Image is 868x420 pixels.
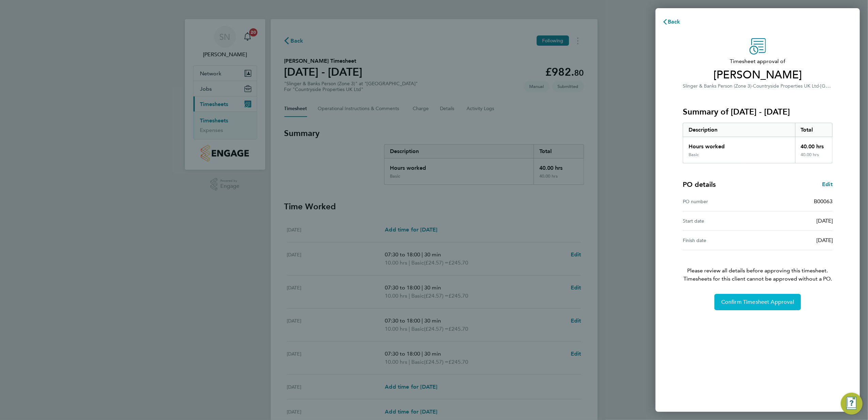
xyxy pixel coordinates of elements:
span: B00063 [814,198,833,205]
span: · [752,83,753,89]
span: Edit [822,181,833,187]
span: Countryside Properties UK Ltd [753,83,819,89]
h4: PO details [683,180,716,189]
span: Slinger & Banks Person (Zone 3) [683,83,752,89]
button: Confirm Timesheet Approval [714,294,801,310]
span: Timesheet approval of [683,57,833,65]
div: 40.00 hrs [795,137,833,152]
p: Please review all details before approving this timesheet. [675,250,841,283]
div: Basic [689,152,699,157]
span: Timesheets for this client cannot be approved without a PO. [675,275,841,283]
button: Engage Resource Center [841,393,863,415]
span: Confirm Timesheet Approval [721,299,794,305]
div: Total [795,123,833,137]
div: [DATE] [758,236,833,244]
button: Back [656,15,687,29]
a: Edit [822,180,833,189]
div: Finish date [683,236,758,244]
span: [PERSON_NAME] [683,68,833,82]
div: PO number [683,197,758,206]
div: Summary of 25 - 31 Aug 2025 [683,123,833,163]
h3: Summary of [DATE] - [DATE] [683,106,833,117]
div: 40.00 hrs [795,152,833,163]
span: Back [668,18,680,25]
div: Hours worked [683,137,795,152]
div: [DATE] [758,217,833,225]
div: Description [683,123,795,137]
div: Start date [683,217,758,225]
span: · [819,83,820,89]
